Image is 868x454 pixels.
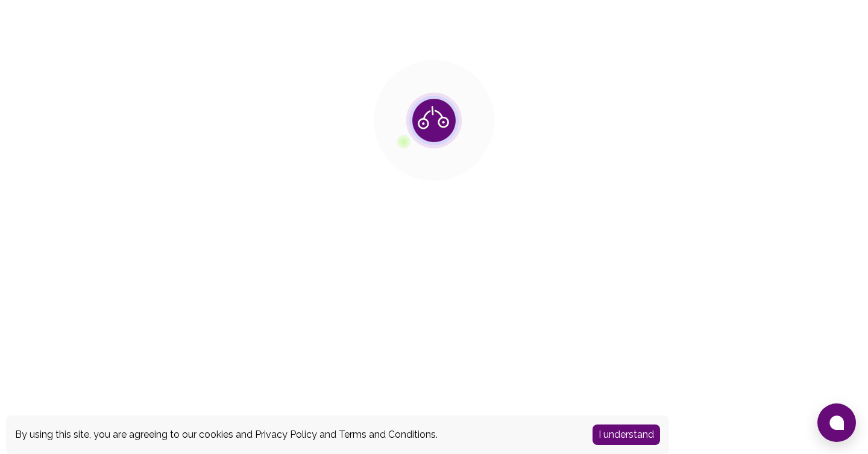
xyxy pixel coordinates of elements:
[593,424,660,445] button: Accept cookies
[339,429,436,440] a: Terms and Conditions
[15,428,574,442] div: By using this site, you are agreeing to our cookies and and .
[374,60,494,181] img: public
[255,429,317,440] a: Privacy Policy
[817,403,856,442] button: Open chat window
